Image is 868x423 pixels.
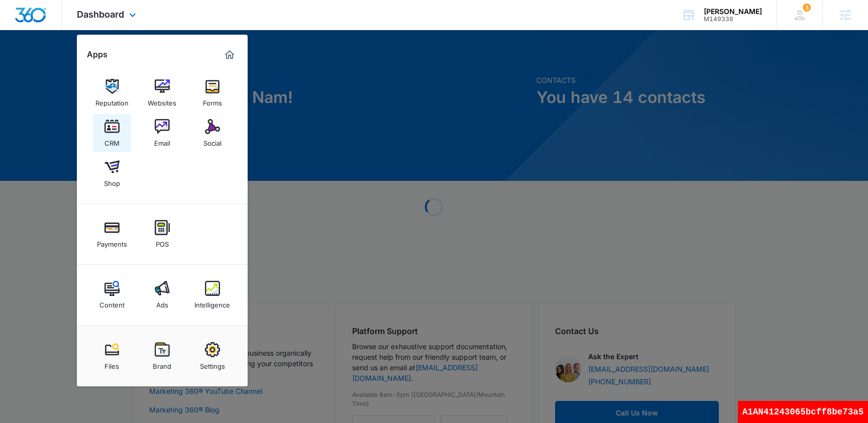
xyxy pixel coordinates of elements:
[93,215,131,253] a: Payments
[93,74,131,112] a: Reputation
[738,401,868,423] div: A1AN41243065bcff8be73a5
[193,276,232,314] a: Intelligence
[200,357,225,370] div: Settings
[95,94,129,107] div: Reputation
[704,8,762,16] div: account name
[143,114,181,152] a: Email
[154,134,170,147] div: Email
[143,215,181,253] a: POS
[104,134,120,147] div: CRM
[203,134,222,147] div: Social
[99,296,125,309] div: Content
[77,9,124,20] span: Dashboard
[87,50,107,59] h2: Apps
[93,154,131,192] a: Shop
[143,337,181,375] a: Brand
[803,4,811,12] div: notifications count
[222,47,238,63] a: Marketing 360® Dashboard
[97,235,127,248] div: Payments
[104,174,120,187] div: Shop
[203,94,222,107] div: Forms
[104,357,119,370] div: Files
[193,114,232,152] a: Social
[153,357,171,370] div: Brand
[803,4,811,12] span: 3
[143,276,181,314] a: Ads
[193,74,232,112] a: Forms
[148,94,176,107] div: Websites
[156,296,168,309] div: Ads
[93,276,131,314] a: Content
[156,235,169,248] div: POS
[143,74,181,112] a: Websites
[93,337,131,375] a: Files
[193,337,232,375] a: Settings
[194,296,230,309] div: Intelligence
[704,16,762,23] div: account id
[93,114,131,152] a: CRM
